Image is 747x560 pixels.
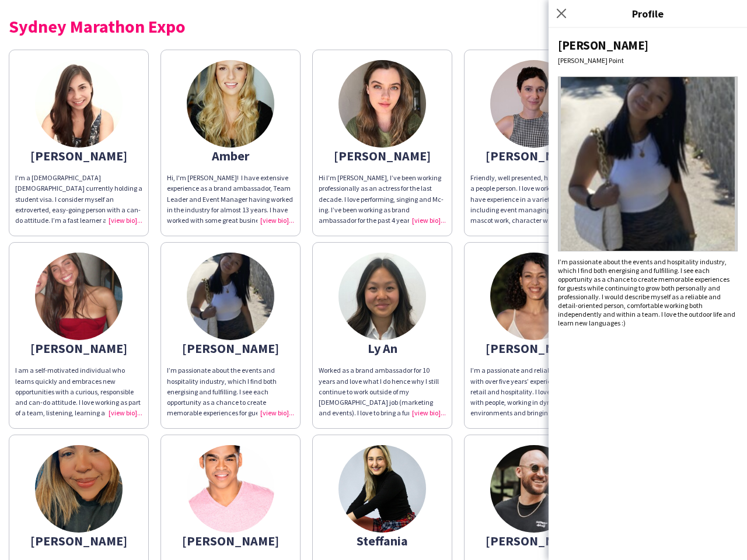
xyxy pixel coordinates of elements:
div: [PERSON_NAME] [167,343,294,353]
img: thumb-65dc2a7a15364.jpg [338,253,426,340]
div: Sydney Marathon Expo [9,17,738,35]
div: [PERSON_NAME] [15,535,142,546]
img: thumb-687db38ddccb4.png [35,253,123,340]
div: [PERSON_NAME] Point [558,56,738,65]
div: I’m a passionate and reliable team player with over five years’ experience in events, retail and ... [470,365,598,418]
div: Ly An [319,343,446,353]
img: thumb-1ff54ddf-8aa4-42fe-b35b-bf685c974975.jpg [338,445,426,533]
h3: Profile [549,6,747,21]
div: [PERSON_NAME] [470,535,598,546]
div: I’m passionate about the events and hospitality industry, which I find both energising and fulfil... [558,257,738,327]
div: [PERSON_NAME] [470,150,598,161]
span: Friendly, well presented, hardworking and a people person. I love working events and have experie... [470,173,597,246]
img: thumb-67a01321582ea.jpeg [35,60,123,148]
img: thumb-61a1aec44119d.jpeg [338,60,426,148]
img: thumb-67b7fd3ba6588.jpeg [490,60,578,148]
img: thumb-682db2aa38ef2.jpg [490,253,578,340]
div: [PERSON_NAME] [15,343,142,353]
div: Hi I’m [PERSON_NAME], I’ve been working professionally as an actress for the last decade. I love ... [319,173,446,226]
span: Hi, I'm [PERSON_NAME]! I have extensive experience as a brand ambassador, Team Leader and Event M... [167,173,293,246]
div: [PERSON_NAME] [15,150,142,161]
div: [PERSON_NAME] [558,37,738,53]
div: Worked as a brand ambassador for 10 years and love what I do hence why I still continue to work o... [319,365,446,418]
div: [PERSON_NAME] [319,150,446,161]
div: I’m a [DEMOGRAPHIC_DATA] [DEMOGRAPHIC_DATA] currently holding a student visa. I consider myself a... [15,173,142,226]
div: Steffania [319,535,446,546]
div: [PERSON_NAME] [470,343,598,353]
img: Crew avatar or photo [558,76,738,251]
img: thumb-6811dc8828361.jpeg [490,445,578,533]
div: Amber [167,150,294,161]
img: thumb-66178be10bab6.jpeg [35,445,123,533]
img: thumb-5e5f16be2d30b.jpg [187,445,274,533]
img: thumb-6836733d396a8.jpg [187,253,274,340]
div: [PERSON_NAME] [167,535,294,546]
div: I am a self-motivated individual who learns quickly and embraces new opportunities with a curious... [15,365,142,418]
img: thumb-5e5f8fbd80aa5.jpg [187,60,274,148]
div: I’m passionate about the events and hospitality industry, which I find both energising and fulfil... [167,365,294,418]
